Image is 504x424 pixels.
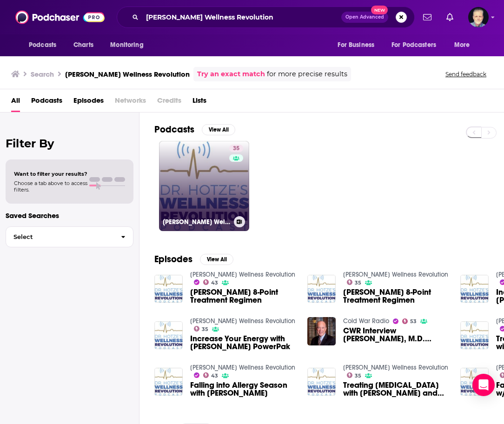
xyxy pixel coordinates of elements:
img: Treating Fatty Liver Disease with Dr. Steven Hotze and Dr. Donald Ellsworth [460,321,489,350]
span: 43 [211,374,218,378]
span: Choose a tab above to access filters. [14,180,87,193]
p: Saved Searches [6,211,133,220]
button: open menu [448,36,482,54]
span: Treating [MEDICAL_DATA] with [PERSON_NAME] and [PERSON_NAME] [343,381,449,397]
a: CWR Interview Dr. Steven F. Hotze, M.D. 4_8_20 [343,327,449,343]
span: New [371,6,388,14]
button: open menu [22,36,68,54]
img: User Profile [468,7,489,27]
h2: Episodes [154,253,192,265]
a: 35 [194,326,209,331]
span: [PERSON_NAME] 8-Point Treatment Regimen [190,288,296,304]
input: Search podcasts, credits, & more... [142,10,341,25]
span: 35 [233,144,239,153]
button: open menu [104,36,155,54]
a: Try an exact match [197,69,265,79]
a: 53 [402,318,417,324]
span: For Podcasters [391,39,436,52]
button: Open AdvancedNew [341,12,388,23]
span: [PERSON_NAME] 8-Point Treatment Regimen [343,288,449,304]
button: open menu [331,36,386,54]
a: 35[PERSON_NAME] Wellness Revolution [159,141,249,231]
a: Increase Your Energy with Dr. Hotze’s PowerPak [190,335,296,351]
img: Increase Your Energy with Dr. Hotze’s PowerPak [154,321,183,350]
a: Show notifications dropdown [419,9,435,25]
span: Podcasts [29,39,56,52]
span: Credits [157,93,181,112]
span: Charts [73,39,93,52]
span: Want to filter your results? [14,171,87,177]
a: Episodes [73,93,104,112]
img: Dr. Hotze’s 8-Point Treatment Regimen [307,275,336,303]
a: Cold War Radio [343,317,389,325]
img: Dr. Hotze’s 8-Point Treatment Regimen [154,275,183,303]
a: 35 [347,372,362,378]
span: Select [6,234,113,240]
button: Show profile menu [468,7,489,27]
a: Podcasts [31,93,62,112]
span: Open Advanced [345,15,384,20]
h2: Podcasts [154,124,194,135]
span: Increase Your Energy with [PERSON_NAME] PowerPak [190,335,296,351]
img: Falling into Allergy Season with Dr. Hotze [154,368,183,396]
button: View All [202,124,235,135]
span: For Business [338,39,374,52]
button: Select [6,226,133,247]
button: Send feedback [443,70,489,78]
a: Treating Fatty Liver Disease with Dr. Steven Hotze and Dr. Donald Ellsworth [343,381,449,397]
span: 43 [211,281,218,285]
div: Open Intercom Messenger [472,374,495,396]
span: Falling into Allergy Season with [PERSON_NAME] [190,381,296,397]
a: Show notifications dropdown [443,9,457,25]
a: Dr. Hotze's Wellness Revolution [343,271,448,278]
a: EpisodesView All [154,253,233,265]
span: More [454,39,470,52]
a: 35 [347,279,362,285]
button: View All [200,254,233,265]
h3: Search [31,70,54,79]
span: 35 [355,374,361,378]
span: 35 [202,327,208,331]
span: 35 [355,281,361,285]
a: Dr. Hotze's Wellness Revolution [343,364,448,371]
h3: [PERSON_NAME] Wellness Revolution [163,218,230,226]
a: 35 [229,145,243,152]
a: 43 [203,279,219,285]
a: Lists [192,93,206,112]
img: Treating Fatty Liver Disease with Dr. Steven Hotze and Dr. Donald Ellsworth [307,368,336,396]
span: Networks [115,93,146,112]
a: Dr. Hotze’s 8-Point Treatment Regimen [343,288,449,304]
img: Podchaser - Follow, Share and Rate Podcasts [15,8,105,26]
span: 53 [410,319,417,324]
span: Logged in as JonesLiterary [468,7,489,27]
img: Falling into Allergy Season w/ Dr. Hotze [460,368,489,396]
h3: [PERSON_NAME] Wellness Revolution [65,70,190,79]
button: open menu [385,36,450,54]
a: Dr. Hotze's Wellness Revolution [190,364,295,371]
img: Increase Your Energy with Dr. Hotze’s PowerPak [460,275,489,303]
span: Monitoring [110,39,143,52]
h2: Filter By [6,137,133,150]
span: CWR Interview [PERSON_NAME], M.D. 4_8_20 [343,327,449,343]
span: for more precise results [267,69,347,79]
a: Falling into Allergy Season with Dr. Hotze [190,381,296,397]
div: Search podcasts, credits, & more... [117,7,415,28]
a: All [11,93,20,112]
a: Dr. Hotze's Wellness Revolution [190,271,295,278]
a: Dr. Hotze’s 8-Point Treatment Regimen [190,288,296,304]
img: CWR Interview Dr. Steven F. Hotze, M.D. 4_8_20 [307,317,336,345]
a: 43 [203,372,219,378]
a: Dr. Hotze's Wellness Revolution [190,317,295,325]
